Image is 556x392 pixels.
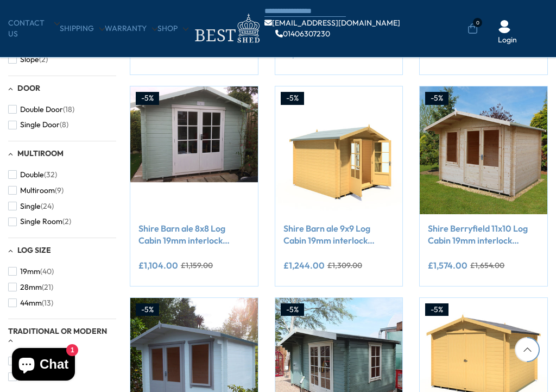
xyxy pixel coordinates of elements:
a: 01406307230 [275,30,330,38]
span: (40) [40,267,54,276]
div: -5% [281,303,304,316]
span: Log Size [17,245,51,255]
del: £1,309.00 [327,262,362,269]
img: Shire Barn ale 9x9 Log Cabin 19mm interlock Cladding - Best Shed [275,86,403,214]
a: [EMAIL_ADDRESS][DOMAIN_NAME] [264,19,400,27]
span: 44mm [20,298,42,308]
span: 19mm [20,267,40,276]
span: (2) [62,217,71,226]
a: Shire Barn ale 9x9 Log Cabin 19mm interlock Cladding [283,222,395,247]
span: Multiroom [17,148,64,158]
button: Double Door [8,102,74,117]
span: Slope [20,55,39,64]
button: Single Door [8,117,68,133]
img: logo [188,11,264,46]
a: Warranty [105,23,157,34]
button: 28mm [8,279,53,295]
span: Single [20,202,41,211]
button: Modern [8,353,59,369]
div: -5% [281,92,304,105]
img: Shire Barn ale 8x8 Log Cabin 19mm interlock Cladding - Best Shed [130,86,258,214]
span: (32) [44,170,57,179]
span: Multiroom [20,186,55,195]
ins: £1,439.00 [283,49,324,58]
a: Shire Berryfield 11x10 Log Cabin 19mm interlock Cladding [428,222,539,247]
span: (21) [42,283,53,292]
div: -5% [136,303,159,316]
span: (8) [60,120,68,129]
button: Single Room [8,214,71,229]
button: Double [8,167,57,183]
ins: £1,574.00 [428,261,467,270]
button: Multiroom [8,183,64,198]
img: Shire Berryfield 11x10 Log Cabin 19mm interlock Cladding - Best Shed [420,86,547,214]
a: Shire Barn ale 8x8 Log Cabin 19mm interlock Cladding [138,222,250,247]
a: CONTACT US [8,18,60,39]
button: Slope [8,52,48,67]
span: Traditional or Modern [8,326,107,336]
span: Single Room [20,217,62,226]
ins: £969.00 [428,49,462,58]
span: Double [20,170,44,179]
del: £1,159.00 [181,262,213,269]
button: 19mm [8,264,54,279]
span: (24) [41,202,54,211]
div: -5% [136,92,159,105]
ins: £1,104.00 [138,261,178,270]
div: -5% [425,92,448,105]
span: 28mm [20,283,42,292]
a: Shop [157,23,188,34]
a: Shipping [60,23,105,34]
span: Double Door [20,105,63,114]
img: User Icon [498,20,511,33]
span: (9) [55,186,64,195]
span: (13) [42,298,53,308]
a: Login [498,35,517,46]
button: Single [8,198,54,214]
span: 0 [473,18,482,27]
a: 0 [467,23,478,34]
button: 44mm [8,295,53,311]
div: -5% [425,303,448,316]
ins: £1,244.00 [283,261,325,270]
span: (18) [63,105,74,114]
button: Traditional [8,369,70,384]
inbox-online-store-chat: Shopify online store chat [9,348,78,383]
span: (2) [39,55,48,64]
span: Door [17,83,40,93]
span: Single Door [20,120,60,129]
ins: £879.00 [138,49,172,58]
del: £1,654.00 [470,262,504,269]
